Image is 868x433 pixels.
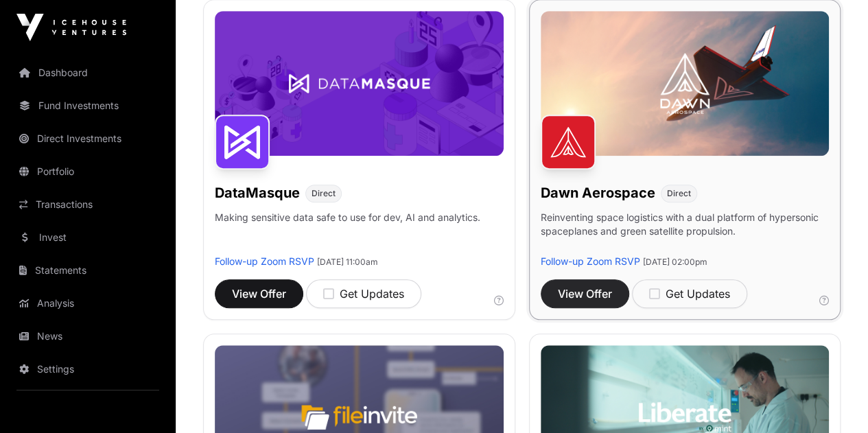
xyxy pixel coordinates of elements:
[11,288,165,318] a: Analysis
[541,211,830,255] p: Reinventing space logistics with a dual platform of hypersonic spaceplanes and green satellite pr...
[317,257,378,267] span: [DATE] 11:00am
[215,11,504,155] img: DataMasque-Banner.jpg
[11,222,165,253] a: Invest
[11,321,165,351] a: News
[11,156,165,187] a: Portfolio
[541,255,640,267] a: Follow-up Zoom RSVP
[11,255,165,285] a: Statements
[643,257,707,267] span: [DATE] 02:00pm
[541,279,629,308] button: View Offer
[799,367,868,433] iframe: Chat Widget
[667,188,691,199] span: Direct
[558,285,612,302] span: View Offer
[215,183,300,202] h1: DataMasque
[215,279,303,308] button: View Offer
[11,354,165,384] a: Settings
[632,279,747,308] button: Get Updates
[232,285,286,302] span: View Offer
[541,183,655,202] h1: Dawn Aerospace
[541,11,830,155] img: Dawn-Banner.jpg
[16,14,126,41] img: Icehouse Ventures Logo
[215,115,270,169] img: DataMasque
[11,124,165,154] a: Direct Investments
[306,279,421,308] button: Get Updates
[11,91,165,121] a: Fund Investments
[649,285,730,302] div: Get Updates
[215,255,314,267] a: Follow-up Zoom RSVP
[11,58,165,88] a: Dashboard
[323,285,404,302] div: Get Updates
[215,211,480,255] p: Making sensitive data safe to use for dev, AI and analytics.
[312,188,336,199] span: Direct
[541,115,596,169] img: Dawn Aerospace
[11,189,165,220] a: Transactions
